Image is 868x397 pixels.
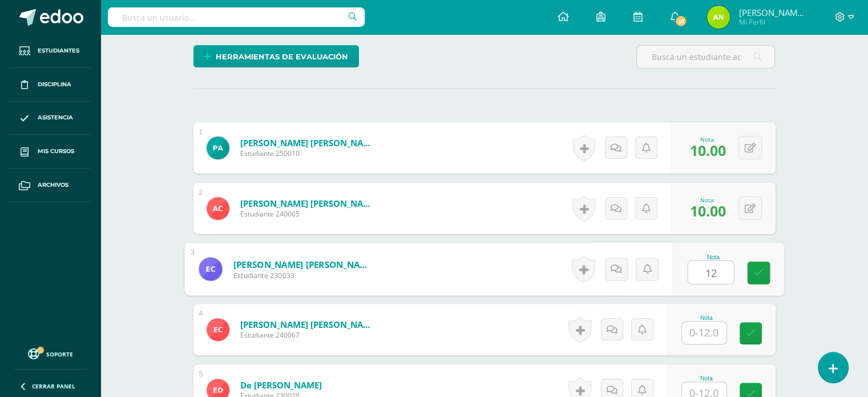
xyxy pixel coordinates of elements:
[738,17,807,27] span: Mi Perfil
[675,15,687,27] span: 51
[9,102,91,135] a: Asistencia
[240,319,377,330] a: [PERSON_NAME] [PERSON_NAME]
[9,169,91,202] a: Archivos
[216,46,348,67] span: Herramientas de evaluación
[240,330,377,340] span: Estudiante 240067
[108,7,365,27] input: Busca un usuario...
[46,350,73,358] span: Soporte
[240,137,377,149] a: [PERSON_NAME] [PERSON_NAME]
[240,209,377,219] span: Estudiante 240065
[38,80,71,89] span: Disciplina
[193,45,359,67] a: Herramientas de evaluación
[38,113,73,122] span: Asistencia
[32,382,75,390] span: Cerrar panel
[687,254,739,260] div: Nota
[240,149,377,158] span: Estudiante 250010
[707,6,730,29] img: e0a81609c61a83c3d517c35959a17569.png
[233,270,374,280] span: Estudiante 230033
[681,315,732,321] div: Nota
[207,318,229,341] img: 82ae0cb005bf884e8370cbce1b226c26.png
[207,137,229,159] img: 09849d3ac681f1374f09595f35ad72ed.png
[738,7,807,18] span: [PERSON_NAME][US_STATE]
[681,375,732,382] div: Nota
[9,68,91,102] a: Disciplina
[38,46,79,55] span: Estudiantes
[690,201,726,220] span: 10.00
[690,141,726,160] span: 10.00
[9,34,91,68] a: Estudiantes
[14,346,87,361] a: Soporte
[690,135,726,143] div: Nota:
[240,198,377,209] a: [PERSON_NAME] [PERSON_NAME]
[233,258,374,270] a: [PERSON_NAME] [PERSON_NAME]
[690,196,726,204] div: Nota:
[688,261,733,284] input: 0-12.0
[9,135,91,169] a: Mis cursos
[682,322,726,344] input: 0-12.0
[38,147,74,156] span: Mis cursos
[637,46,774,68] input: Busca un estudiante aquí...
[240,379,322,391] a: de [PERSON_NAME]
[199,257,222,280] img: 0e74cd00a492d5a89636480189b98a3b.png
[207,197,229,220] img: 8458fd54b49feb55832e745d95469072.png
[38,181,68,190] span: Archivos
